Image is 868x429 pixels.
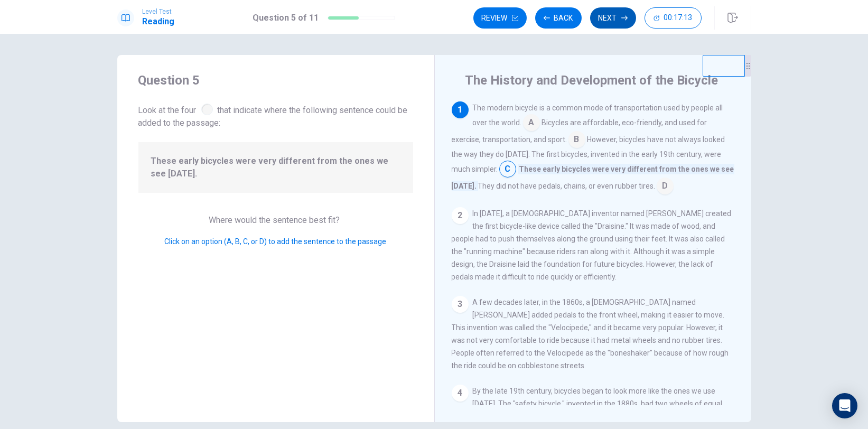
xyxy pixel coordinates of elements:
[452,118,707,144] span: Bicycles are affordable, eco-friendly, and used for exercise, transportation, and sport.
[473,7,527,29] button: Review
[590,7,636,29] button: Next
[253,12,319,24] h1: Question 5 of 11
[165,237,387,246] span: Click on an option (A, B, C, or D) to add the sentence to the passage
[535,7,582,29] button: Back
[657,178,674,194] span: D
[143,15,175,28] h1: Reading
[209,215,342,225] span: Where would the sentence best fit?
[832,393,857,418] div: Open Intercom Messenger
[143,8,175,15] span: Level Test
[473,104,723,127] span: The modern bicycle is a common mode of transportation used by people all over the world.
[452,135,725,173] span: However, bicycles have not always looked the way they do [DATE]. The first bicycles, invented in ...
[499,161,516,178] span: C
[452,385,469,402] div: 4
[452,207,469,224] div: 2
[138,72,413,89] h4: Question 5
[523,114,540,131] span: A
[452,164,734,191] span: These early bicycles were very different from the ones we see [DATE].
[452,101,469,118] div: 1
[465,72,718,89] h4: The History and Development of the Bicycle
[151,155,400,180] span: These early bicycles were very different from the ones we see [DATE].
[452,298,729,370] span: A few decades later, in the 1860s, a [DEMOGRAPHIC_DATA] named [PERSON_NAME] added pedals to the f...
[138,101,413,129] span: Look at the four that indicate where the following sentence could be added to the passage:
[478,182,656,190] span: They did not have pedals, chains, or even rubber tires.
[645,7,702,29] button: 00:17:13
[664,14,693,22] span: 00:17:13
[452,296,469,313] div: 3
[452,209,732,281] span: In [DATE], a [DEMOGRAPHIC_DATA] inventor named [PERSON_NAME] created the first bicycle-like devic...
[568,131,585,148] span: B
